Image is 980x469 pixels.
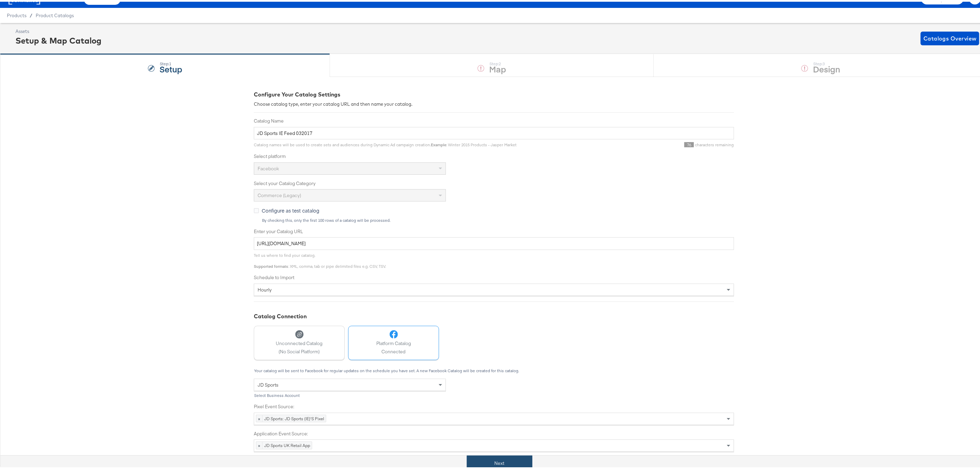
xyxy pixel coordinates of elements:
span: JD Sports: JD Sports (IE)'s Pixel [262,413,326,420]
span: Products [7,11,26,16]
strong: Setup [160,61,182,73]
label: Schedule to Import [254,273,734,279]
span: / [26,11,36,16]
span: Commerce (Legacy) [258,191,301,197]
div: Setup & Map Catalog [15,33,102,45]
button: Catalogs Overview [921,30,979,44]
label: Pixel Event Source: [254,402,734,408]
div: characters remaining [517,140,734,146]
button: Platform CatalogConnected [348,324,439,358]
span: Catalogs Overview [923,32,977,42]
strong: Supported formats [254,262,288,267]
label: Select platform [254,151,734,158]
label: Enter your Catalog URL [254,227,734,233]
label: Catalog Name [254,116,734,123]
span: Platform Catalog [376,339,411,345]
button: Unconnected Catalog(No Social Platform) [254,324,345,358]
div: Assets [15,26,102,33]
span: Tell us where to find your catalog. : XML, comma, tab or pipe delimited files e.g. CSV, TSV. [254,251,386,267]
span: Unconnected Catalog [276,339,323,345]
div: Select Business Account [254,391,446,396]
input: Enter Catalog URL, e.g. http://www.example.com/products.xml [254,236,734,248]
a: Product Catalogs [36,11,74,16]
div: By checking this, only the first 100 rows of a catalog will be processed. [262,216,734,221]
span: JD Sports [258,380,279,386]
div: Step: 1 [160,60,182,65]
div: Catalog Connection [254,311,734,319]
label: Select your Catalog Category [254,179,734,185]
div: Configure Your Catalog Settings [254,89,734,97]
span: Facebook [258,164,279,170]
span: 76 [684,140,694,146]
span: JD Sports UK retail app [262,440,312,447]
span: Connected [376,347,411,353]
span: Configure as test catalog [262,205,319,212]
span: (No Social Platform) [276,347,323,353]
div: Your catalog will be sent to Facebook for regular updates on the schedule you have set. A new Fac... [254,367,734,371]
input: Name your catalog e.g. My Dynamic Product Catalog [254,125,734,138]
strong: Example [431,140,446,146]
span: hourly [258,285,272,291]
div: Choose catalog type, enter your catalog URL and then name your catalog. [254,99,734,106]
span: × [256,413,262,420]
label: Application Event Source: [254,429,734,435]
span: × [256,440,262,447]
span: Catalog names will be used to create sets and audiences during Dynamic Ad campaign creation. : Wi... [254,140,517,146]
